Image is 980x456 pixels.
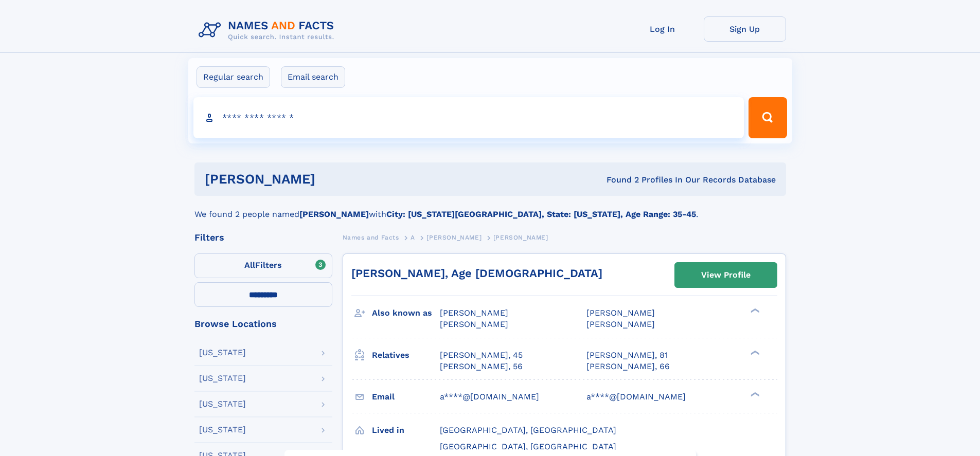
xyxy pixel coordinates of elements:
[372,388,440,406] h3: Email
[411,234,415,241] span: A
[586,308,655,318] span: [PERSON_NAME]
[440,308,508,318] span: [PERSON_NAME]
[440,350,523,361] a: [PERSON_NAME], 45
[586,350,668,361] a: [PERSON_NAME], 81
[621,16,704,42] a: Log In
[461,174,776,186] div: Found 2 Profiles In Our Records Database
[372,346,440,364] h3: Relatives
[194,233,332,242] div: Filters
[426,234,482,241] span: [PERSON_NAME]
[194,253,332,278] label: Filters
[194,16,343,44] img: Logo Names and Facts
[205,173,461,186] h1: [PERSON_NAME]
[440,361,523,372] a: [PERSON_NAME], 56
[194,196,786,221] div: We found 2 people named with .
[748,349,760,356] div: ❯
[440,319,508,329] span: [PERSON_NAME]
[586,319,655,329] span: [PERSON_NAME]
[586,361,670,372] a: [PERSON_NAME], 66
[194,319,332,329] div: Browse Locations
[199,400,246,408] div: [US_STATE]
[199,349,246,357] div: [US_STATE]
[440,425,616,435] span: [GEOGRAPHIC_DATA], [GEOGRAPHIC_DATA]
[299,209,369,219] b: [PERSON_NAME]
[704,16,786,42] a: Sign Up
[493,234,548,241] span: [PERSON_NAME]
[351,267,602,280] a: [PERSON_NAME], Age [DEMOGRAPHIC_DATA]
[675,263,777,287] a: View Profile
[386,209,696,219] b: City: [US_STATE][GEOGRAPHIC_DATA], State: [US_STATE], Age Range: 35-45
[193,97,744,138] input: search input
[426,231,482,244] a: [PERSON_NAME]
[701,263,751,287] div: View Profile
[748,307,760,314] div: ❯
[372,422,440,439] h3: Lived in
[372,304,440,322] h3: Also known as
[199,426,246,434] div: [US_STATE]
[748,391,760,397] div: ❯
[199,374,246,382] div: [US_STATE]
[411,231,415,244] a: A
[197,66,270,88] label: Regular search
[244,260,255,270] span: All
[281,66,345,88] label: Email search
[343,231,399,244] a: Names and Facts
[749,97,787,138] button: Search Button
[440,442,616,451] span: [GEOGRAPHIC_DATA], [GEOGRAPHIC_DATA]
